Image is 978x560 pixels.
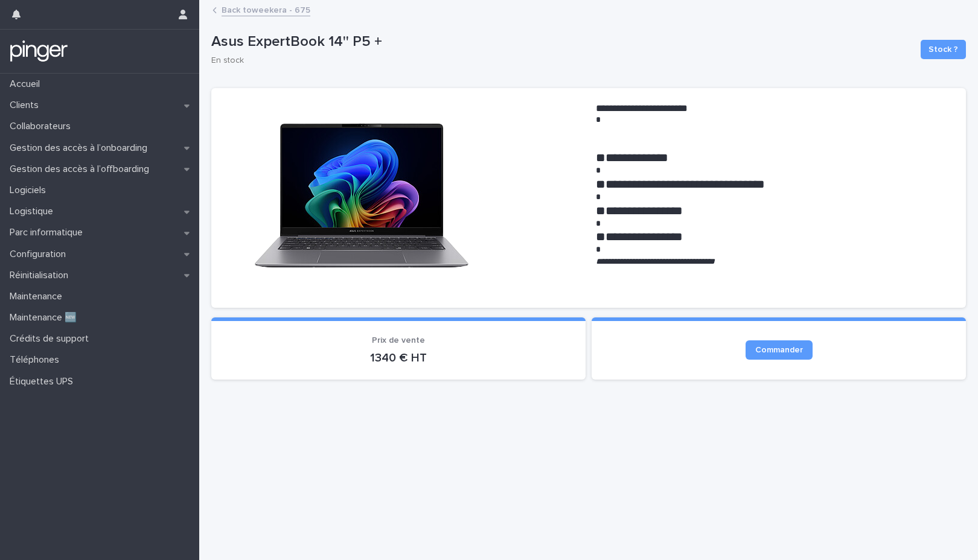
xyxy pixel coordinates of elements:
p: Parc informatique [5,227,92,238]
p: Logiciels [5,185,56,196]
p: Gestion des accès à l’onboarding [5,142,157,154]
p: Téléphones [5,354,69,366]
p: Crédits de support [5,333,98,345]
p: Étiquettes UPS [5,376,83,387]
p: 1340 € HT [226,351,571,365]
p: Asus ExpertBook 14'' P5 + [211,33,911,51]
span: Prix de vente [372,336,425,345]
button: Stock ? [921,40,966,59]
img: mTgBEunGTSyRkCgitkcU [10,39,68,63]
p: Configuration [5,249,75,260]
p: En stock [211,56,906,66]
p: Gestion des accès à l’offboarding [5,164,159,175]
p: Maintenance [5,291,72,302]
img: vjQ9v3-MpsCQN-EsRPffDu2kabSAn1yE6pzyLHiTZTA [226,103,497,284]
a: Commander [746,340,813,360]
p: Accueil [5,78,50,90]
p: Collaborateurs [5,121,80,132]
span: Commander [755,346,803,354]
p: Logistique [5,206,63,217]
p: Réinitialisation [5,270,78,281]
a: Back toweekera - 675 [222,2,310,16]
p: Maintenance 🆕 [5,312,86,323]
p: Clients [5,100,48,111]
span: Stock ? [928,43,958,56]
